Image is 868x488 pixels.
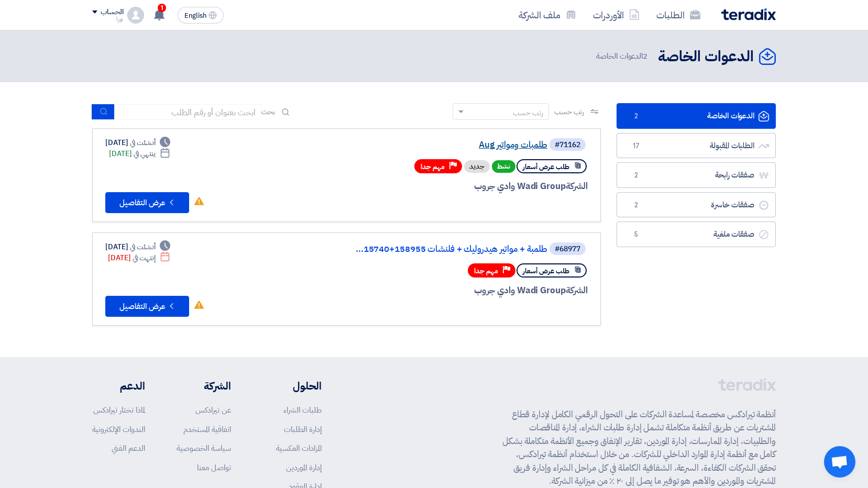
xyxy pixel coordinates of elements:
[284,424,322,435] a: إدارة الطلبات
[158,4,166,12] span: 1
[127,7,144,24] img: profile_test.png
[105,241,170,252] div: [DATE]
[555,246,580,253] div: #68977
[513,107,543,118] div: رتب حسب
[261,106,275,117] span: بحث
[197,462,231,473] a: تواصل معنا
[617,192,776,218] a: صفقات خاسرة2
[133,252,155,263] span: إنتهت في
[115,104,261,120] input: ابحث بعنوان أو رقم الطلب
[105,296,189,317] button: عرض التفاصيل
[648,3,709,27] a: الطلبات
[824,446,855,478] a: Open chat
[630,170,642,181] span: 2
[178,7,224,24] button: English
[336,180,588,193] div: Wadi Group وادي جروب
[283,404,322,416] a: طلبات الشراء
[195,404,231,416] a: عن تيرادكس
[184,12,206,19] span: English
[338,245,547,254] a: طلمبة + مواتير هيدروليك + فلنشات 158955+15740...
[92,378,145,394] li: الدعم
[492,160,515,173] span: نشط
[658,47,754,67] h2: الدعوات الخاصة
[523,266,569,276] span: طلب عرض أسعار
[276,442,322,454] a: المزادات العكسية
[421,162,445,172] span: مهم جدا
[523,162,569,172] span: طلب عرض أسعار
[93,404,145,416] a: لماذا تختار تيرادكس
[177,442,231,454] a: سياسة الخصوصية
[630,111,642,121] span: 2
[101,8,123,17] div: الحساب
[630,141,642,151] span: 17
[177,378,231,394] li: الشركة
[109,148,170,159] div: [DATE]
[338,140,547,150] a: طلمبات ومواتير Aug
[617,162,776,188] a: صفقات رابحة2
[464,160,490,173] div: جديد
[617,221,776,247] a: صفقات ملغية5
[510,3,585,27] a: ملف الشركة
[183,424,231,435] a: اتفاقية المستخدم
[585,3,648,27] a: الأوردرات
[566,284,588,297] span: الشركة
[554,106,584,117] span: رتب حسب
[112,442,145,454] a: الدعم الفني
[630,200,642,210] span: 2
[596,50,650,62] span: الدعوات الخاصة
[105,192,189,213] button: عرض التفاصيل
[566,180,588,193] span: الشركة
[134,148,155,159] span: ينتهي في
[336,284,588,297] div: Wadi Group وادي جروب
[130,241,155,252] span: أنشئت في
[108,252,170,263] div: [DATE]
[92,424,145,435] a: الندوات الإلكترونية
[617,103,776,129] a: الدعوات الخاصة2
[617,133,776,159] a: الطلبات المقبولة17
[474,266,498,276] span: مهم جدا
[105,137,170,148] div: [DATE]
[555,141,580,149] div: #71162
[130,137,155,148] span: أنشئت في
[630,229,642,240] span: 5
[643,50,647,62] span: 2
[262,378,322,394] li: الحلول
[92,16,123,22] div: نورا
[502,408,776,488] p: أنظمة تيرادكس مخصصة لمساعدة الشركات على التحول الرقمي الكامل لإدارة قطاع المشتريات عن طريق أنظمة ...
[286,462,322,473] a: إدارة الموردين
[721,8,776,20] img: Teradix logo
